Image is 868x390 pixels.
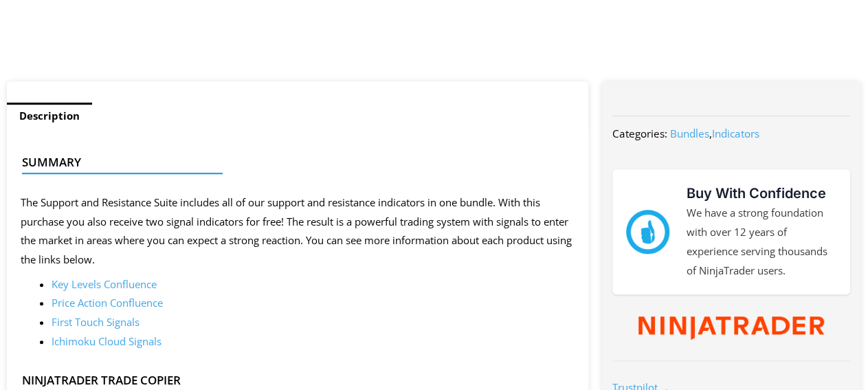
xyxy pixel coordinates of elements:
[626,210,669,253] img: mark thumbs good 43913 | Affordable Indicators – NinjaTrader
[21,193,575,270] p: The Support and Resistance Suite includes all of our support and resistance indicators in one bun...
[670,127,709,140] a: Bundles
[22,373,562,387] h4: NinjaTrader Trade Copier
[712,127,759,140] a: Indicators
[638,316,824,340] img: NinjaTrader Wordmark color RGB | Affordable Indicators – NinjaTrader
[52,277,157,291] a: Key Levels Confluence
[7,102,92,129] a: Description
[52,296,163,310] a: Price Action Confluence
[22,155,562,169] h4: Summary
[686,183,836,204] h3: Buy With Confidence
[612,127,667,140] span: Categories:
[52,315,140,329] a: First Touch Signals
[670,127,759,140] span: ,
[52,334,162,348] a: Ichimoku Cloud Signals
[686,204,836,280] p: We have a strong foundation with over 12 years of experience serving thousands of NinjaTrader users.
